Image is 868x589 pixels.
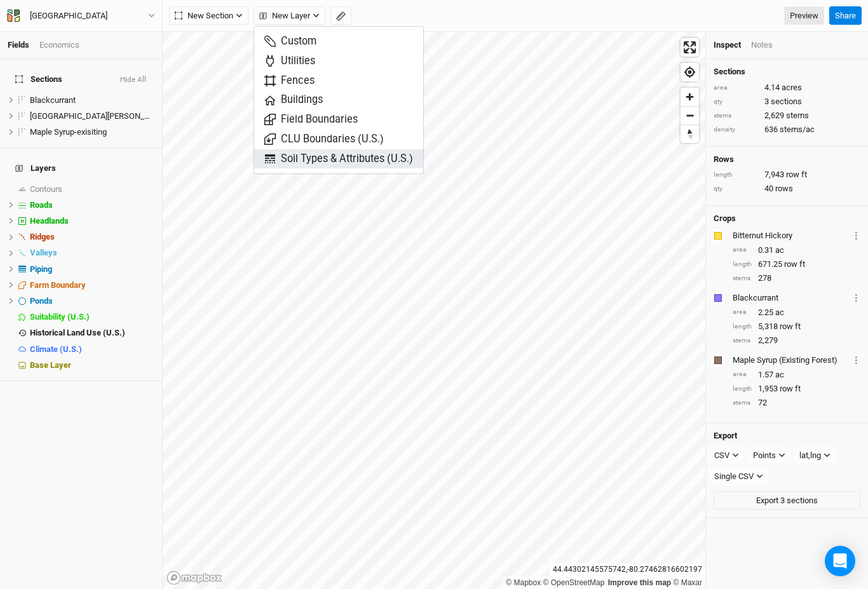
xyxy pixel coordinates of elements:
[714,111,758,121] div: stems
[30,111,154,121] div: Lower Woods
[733,308,752,317] div: area
[30,95,76,105] span: Blackcurrant
[709,467,769,486] button: Single CSV
[30,328,125,337] span: Historical Land Use (U.S.)
[780,321,801,332] span: row ft
[163,32,705,589] canvas: Map
[733,321,860,332] div: 5,318
[166,571,222,585] a: Mapbox logo
[30,280,154,290] div: Farm Boundary
[714,183,860,194] div: 40
[681,88,699,106] button: Zoom in
[39,39,79,51] div: Economics
[775,183,793,194] span: rows
[264,93,323,107] span: Buildings
[714,125,758,135] div: density
[30,127,154,137] div: Maple Syrup-exisiting
[30,184,62,194] span: Contours
[733,230,850,241] div: Bitternut Hickory
[30,344,82,354] span: Climate (U.S.)
[30,312,90,322] span: Suitability (U.S.)
[30,200,154,210] div: Roads
[771,96,802,107] span: sections
[6,9,156,23] button: [GEOGRAPHIC_DATA]
[751,39,773,51] div: Notes
[733,384,752,394] div: length
[30,280,86,290] span: Farm Boundary
[254,6,325,25] button: New Layer
[733,322,752,332] div: length
[714,124,860,135] div: 636
[786,110,809,121] span: stems
[733,398,752,408] div: stems
[681,106,699,125] button: Zoom out
[681,63,699,81] button: Find my location
[852,353,860,367] button: Crop Usage
[782,82,802,93] span: acres
[264,132,384,147] span: CLU Boundaries (U.S.)
[747,446,791,465] button: Points
[733,355,850,366] div: Maple Syrup (Existing Forest)
[714,96,860,107] div: 3
[714,67,860,77] h4: Sections
[30,216,69,226] span: Headlands
[714,97,758,107] div: qty
[714,110,860,121] div: 2,629
[30,232,55,241] span: Ridges
[30,296,53,306] span: Ponds
[506,578,541,587] a: Mapbox
[543,578,605,587] a: OpenStreetMap
[733,383,860,395] div: 1,953
[30,264,52,274] span: Piping
[714,491,860,510] button: Export 3 sections
[264,112,358,127] span: Field Boundaries
[30,264,154,274] div: Piping
[733,370,752,379] div: area
[175,10,233,22] span: New Section
[794,446,836,465] button: lat,lng
[259,10,310,22] span: New Layer
[681,38,699,57] button: Enter fullscreen
[119,76,147,85] button: Hide All
[733,307,860,318] div: 2.25
[780,383,801,395] span: row ft
[714,154,860,165] h4: Rows
[733,259,860,270] div: 671.25
[780,124,815,135] span: stems/ac
[829,6,862,25] button: Share
[714,449,729,462] div: CSV
[733,245,860,256] div: 0.31
[825,546,855,576] div: Open Intercom Messenger
[264,34,316,49] span: Custom
[733,335,860,346] div: 2,279
[264,152,413,166] span: Soil Types & Attributes (U.S.)
[30,360,71,370] span: Base Layer
[714,470,754,483] div: Single CSV
[30,111,168,121] span: [GEOGRAPHIC_DATA][PERSON_NAME]
[852,228,860,243] button: Crop Usage
[733,260,752,269] div: length
[30,232,154,242] div: Ridges
[714,83,758,93] div: area
[30,200,53,210] span: Roads
[30,184,154,194] div: Contours
[714,431,860,441] h4: Export
[30,216,154,226] div: Headlands
[8,40,29,50] a: Fields
[753,449,776,462] div: Points
[30,344,154,355] div: Climate (U.S.)
[673,578,702,587] a: Maxar
[8,156,154,181] h4: Layers
[714,213,736,224] h4: Crops
[264,54,315,69] span: Utilities
[30,312,154,322] div: Suitability (U.S.)
[775,307,784,318] span: ac
[733,336,752,346] div: stems
[784,6,824,25] a: Preview
[784,259,805,270] span: row ft
[264,74,315,88] span: Fences
[714,170,758,180] div: length
[30,360,154,370] div: Base Layer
